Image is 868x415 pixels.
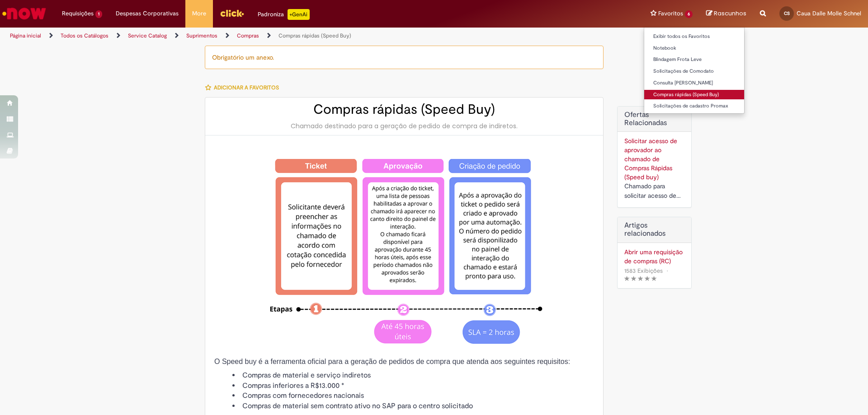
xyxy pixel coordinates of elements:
img: ServiceNow [1,5,47,23]
p: +GenAi [288,9,310,20]
a: Todos os Catálogos [61,32,108,39]
div: Chamado destinado para a geração de pedido de compra de indiretos. [214,121,594,131]
span: 1583 Exibições [624,267,663,275]
li: Compras inferiores a R$13.000 * [232,381,594,391]
button: Adicionar a Favoritos [205,78,284,97]
span: • [665,265,670,277]
span: O Speed buy é a ferramenta oficial para a geração de pedidos de compra que atenda aos seguintes r... [214,358,570,365]
span: CS [784,10,790,16]
a: Service Catalog [128,32,167,39]
li: Compras de material sem contrato ativo no SAP para o centro solicitado [232,401,594,411]
ul: Favoritos [644,27,745,114]
span: Rascunhos [714,9,746,18]
div: Obrigatório um anexo. [205,46,604,69]
span: Requisições [62,9,94,18]
a: Notebook [644,43,744,53]
a: Consulta [PERSON_NAME] [644,78,744,88]
span: Caua Dalle Molle Schnel [797,9,861,17]
span: Adicionar a Favoritos [214,84,279,91]
div: Ofertas Relacionadas [617,106,692,208]
a: Rascunhos [706,9,746,18]
span: Despesas Corporativas [116,9,179,18]
a: Solicitações de cadastro Promax [644,101,744,111]
li: Compras de material e serviço indiretos [232,370,594,381]
a: Solicitações de Comodato [644,66,744,76]
div: Chamado para solicitar acesso de aprovador ao ticket de Speed buy [624,182,684,201]
h3: Artigos relacionados [624,222,684,238]
div: Padroniza [258,9,310,20]
a: Abrir uma requisição de compras (RC) [624,247,684,266]
h2: Compras rápidas (Speed Buy) [214,102,594,117]
a: Suprimentos [186,32,217,39]
a: Exibir todos os Favoritos [644,32,744,42]
span: 1 [95,10,102,18]
img: click_logo_yellow_360x200.png [220,6,244,20]
a: Compras rápidas (Speed Buy) [278,32,351,39]
h2: Ofertas Relacionadas [624,111,684,127]
span: Favoritos [658,9,683,18]
a: Compras [237,32,259,39]
a: Blindagem Frota Leve [644,55,744,65]
a: Solicitar acesso de aprovador ao chamado de Compras Rápidas (Speed buy) [624,137,677,181]
span: More [192,9,206,18]
span: 6 [685,10,693,18]
a: Página inicial [10,32,41,39]
li: Compras com fornecedores nacionais [232,391,594,401]
a: Compras rápidas (Speed Buy) [644,90,744,100]
ul: Trilhas de página [7,28,572,44]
